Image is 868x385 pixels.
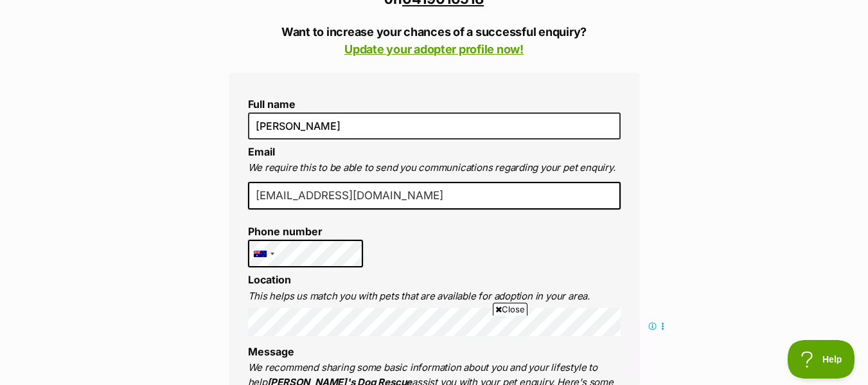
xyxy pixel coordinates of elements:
[248,145,275,158] label: Email
[788,340,855,379] iframe: Help Scout Beacon - Open
[248,226,364,237] label: Phone number
[229,23,640,58] p: Want to increase your chances of a successful enquiry?
[249,240,278,267] div: Australia: +61
[200,321,668,379] iframe: Advertisement
[493,303,527,316] span: Close
[248,112,621,139] input: E.g. Jimmy Chew
[248,98,621,110] label: Full name
[248,289,621,304] p: This helps us match you with pets that are available for adoption in your area.
[344,42,524,56] a: Update your adopter profile now!
[248,161,621,175] p: We require this to be able to send you communications regarding your pet enquiry.
[248,273,291,286] label: Location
